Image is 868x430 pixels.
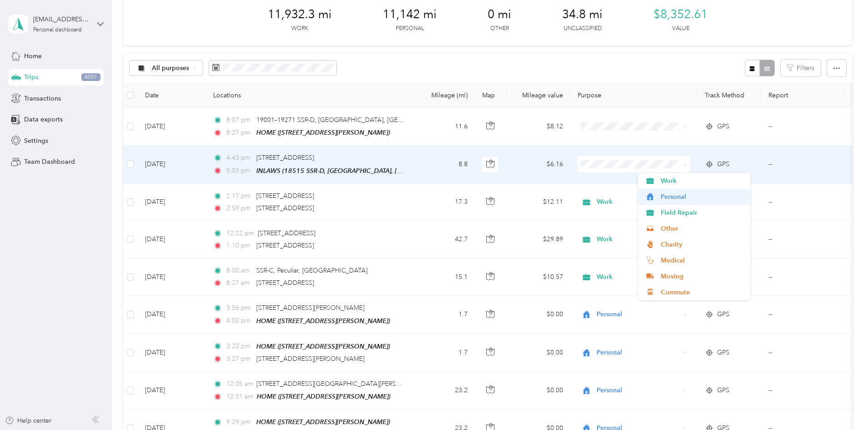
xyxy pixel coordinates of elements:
[256,154,314,162] span: [STREET_ADDRESS]
[653,7,708,22] span: $8,352.61
[761,372,844,410] td: --
[81,73,100,81] span: 4001
[415,296,475,334] td: 1.7
[226,266,252,276] span: 8:00 am
[226,166,252,176] span: 5:03 pm
[661,272,745,281] span: Moving
[5,416,51,425] button: Help center
[138,108,206,146] td: [DATE]
[475,83,507,108] th: Map
[256,192,314,200] span: [STREET_ADDRESS]
[672,25,689,33] p: Value
[226,316,252,326] span: 4:00 pm
[717,385,729,395] span: GPS
[761,108,844,146] td: --
[256,204,314,212] span: [STREET_ADDRESS]
[226,354,252,364] span: 3:27 pm
[490,25,509,33] p: Other
[415,258,475,296] td: 15.1
[226,153,252,163] span: 4:43 pm
[415,146,475,183] td: 8.8
[597,234,680,244] span: Work
[226,379,252,389] span: 12:05 am
[256,129,390,136] span: HOME ([STREET_ADDRESS][PERSON_NAME])
[661,192,745,202] span: Personal
[507,221,570,258] td: $29.89
[570,83,698,108] th: Purpose
[488,7,511,22] span: 0 mi
[717,348,729,358] span: GPS
[761,296,844,334] td: --
[257,393,390,400] span: HOME ([STREET_ADDRESS][PERSON_NAME])
[33,27,82,33] div: Personal dashboard
[256,317,390,324] span: HOME ([STREET_ADDRESS][PERSON_NAME])
[256,343,390,350] span: HOME ([STREET_ADDRESS][PERSON_NAME])
[507,372,570,410] td: $0.00
[256,304,364,312] span: [STREET_ADDRESS][PERSON_NAME]
[206,83,415,108] th: Locations
[562,7,603,22] span: 34.8 mi
[597,197,680,207] span: Work
[415,184,475,221] td: 17.3
[24,51,42,61] span: Home
[717,159,729,169] span: GPS
[138,184,206,221] td: [DATE]
[507,296,570,334] td: $0.00
[761,334,844,372] td: --
[291,25,308,33] p: Work
[507,83,570,108] th: Mileage value
[698,83,761,108] th: Track Method
[33,15,90,24] div: [EMAIL_ADDRESS][DOMAIN_NAME]
[415,108,475,146] td: 11.6
[597,309,680,319] span: Personal
[226,191,252,201] span: 2:17 pm
[24,94,61,103] span: Transactions
[152,65,190,71] span: All purposes
[256,116,453,124] span: 19001–19271 SSR-D, [GEOGRAPHIC_DATA], [GEOGRAPHIC_DATA]
[138,83,206,108] th: Date
[24,115,63,124] span: Data exports
[256,279,314,287] span: [STREET_ADDRESS]
[507,258,570,296] td: $10.57
[661,288,745,297] span: Commute
[226,392,253,402] span: 12:31 am
[256,380,601,388] span: [STREET_ADDRESS][GEOGRAPHIC_DATA][PERSON_NAME], [US_STATE][GEOGRAPHIC_DATA], [GEOGRAPHIC_DATA]
[138,258,206,296] td: [DATE]
[138,296,206,334] td: [DATE]
[781,60,821,76] button: Filters
[226,417,252,427] span: 9:29 pm
[138,372,206,410] td: [DATE]
[226,341,252,351] span: 3:23 pm
[226,241,252,251] span: 1:10 pm
[138,146,206,183] td: [DATE]
[226,128,252,138] span: 8:27 pm
[661,256,745,265] span: Medical
[258,229,315,237] span: [STREET_ADDRESS]
[256,355,364,363] span: [STREET_ADDRESS][PERSON_NAME]
[507,108,570,146] td: $8.12
[761,146,844,183] td: --
[507,184,570,221] td: $12.11
[597,385,680,395] span: Personal
[24,72,38,82] span: Trips
[24,136,48,146] span: Settings
[717,121,729,132] span: GPS
[761,184,844,221] td: --
[817,379,868,430] iframe: Everlance-gr Chat Button Frame
[597,272,680,282] span: Work
[415,334,475,372] td: 1.7
[761,83,844,108] th: Report
[661,176,745,186] span: Work
[256,242,314,249] span: [STREET_ADDRESS]
[226,203,252,213] span: 2:59 pm
[661,240,745,249] span: Charity
[717,309,729,319] span: GPS
[256,418,390,425] span: HOME ([STREET_ADDRESS][PERSON_NAME])
[256,267,368,274] span: SSR-C, Peculiar, [GEOGRAPHIC_DATA]
[661,224,745,233] span: Other
[24,157,75,167] span: Team Dashboard
[396,25,424,33] p: Personal
[507,146,570,183] td: $6.16
[138,221,206,258] td: [DATE]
